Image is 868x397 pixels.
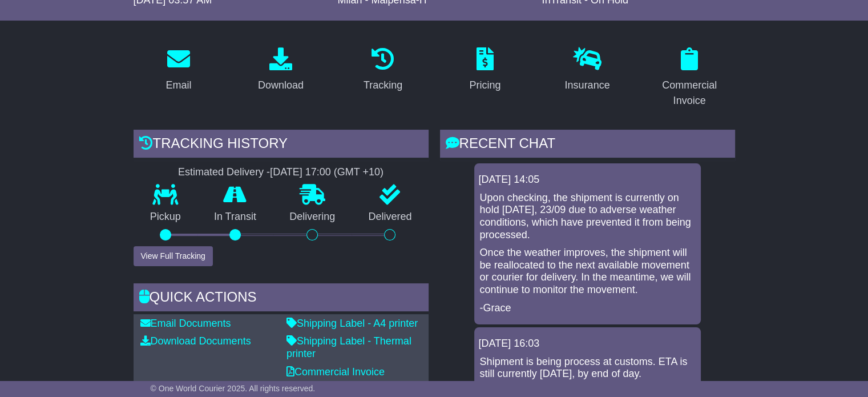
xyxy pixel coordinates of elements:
button: View Full Tracking [134,246,213,266]
p: Delivering [273,211,352,223]
div: Commercial Invoice [652,78,728,109]
p: Shipment is being process at customs. ETA is still currently [DATE], by end of day. [480,356,695,380]
p: Delivered [352,211,428,223]
div: Insurance [564,78,609,93]
a: Email [158,43,199,97]
p: Once the weather improves, the shipment will be reallocated to the next available movement or cou... [480,247,695,296]
p: -Grace [480,302,695,315]
p: In Transit [197,211,273,223]
div: Tracking history [134,130,429,161]
div: Email [165,78,191,93]
p: Pickup [134,211,197,223]
a: Insurance [557,43,617,97]
a: Email Documents [140,318,231,329]
div: [DATE] 17:00 (GMT +10) [270,166,383,179]
div: [DATE] 14:05 [479,174,696,186]
div: Pricing [469,78,500,93]
a: Pricing [462,43,508,97]
a: Shipping Label - A4 printer [286,318,418,329]
div: RECENT CHAT [440,130,735,161]
a: Download [251,43,311,97]
div: Quick Actions [134,283,429,314]
a: Download Documents [140,335,251,347]
div: Estimated Delivery - [134,166,429,179]
a: Commercial Invoice [644,43,735,113]
a: Tracking [356,43,410,97]
span: © One World Courier 2025. All rights reserved. [151,384,316,393]
a: Shipping Label - Thermal printer [286,335,411,359]
div: Tracking [364,78,402,93]
div: Download [258,78,304,93]
p: Upon checking, the shipment is currently on hold [DATE], 23/09 due to adverse weather conditions,... [480,192,695,241]
a: Commercial Invoice [286,366,385,378]
div: [DATE] 16:03 [479,338,696,350]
